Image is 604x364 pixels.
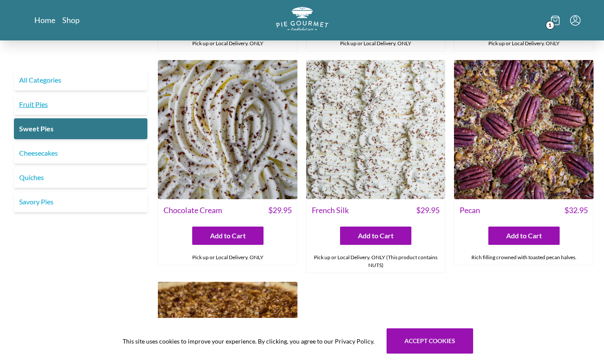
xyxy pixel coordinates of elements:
span: Add to Cart [358,230,394,241]
div: Pick up or Local Delivery. ONLY (This product contains NUTS) [307,250,445,273]
button: Menu [570,15,581,26]
a: Fruit Pies [14,94,147,115]
span: $ 32.95 [564,204,588,216]
div: Pick up or Local Delivery. ONLY [158,250,297,265]
img: French Silk [306,60,446,200]
img: Pecan [454,60,594,200]
div: Pick up or Local Delivery. ONLY [307,36,445,51]
span: Add to Cart [506,230,542,241]
span: 1 [546,21,554,30]
span: $ 29.95 [268,204,292,216]
a: All Categories [14,70,147,90]
a: Home [34,15,55,25]
div: Rich filling crowned with toasted pecan halves. [454,250,593,265]
span: This site uses cookies to improve your experience. By clicking, you agree to our Privacy Policy. [123,337,374,346]
span: French Silk [312,204,349,216]
div: Pick up or Local Delivery. ONLY [454,36,593,51]
span: Add to Cart [210,230,246,241]
span: $ 29.95 [416,204,440,216]
img: logo [276,7,328,31]
div: Pick up or Local Delivery. ONLY [158,36,297,51]
a: Savory Pies [14,191,147,212]
button: Accept cookies [387,328,473,354]
a: Cheesecakes [14,143,147,164]
img: Chocolate Cream [158,60,297,200]
a: Shop [62,15,80,25]
a: Sweet Pies [14,118,147,139]
a: Quiches [14,167,147,188]
button: Add to Cart [192,227,264,245]
button: Add to Cart [340,227,411,245]
span: Chocolate Cream [164,204,222,216]
span: Pecan [460,204,480,216]
button: Add to Cart [488,227,560,245]
a: Logo [276,7,328,33]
